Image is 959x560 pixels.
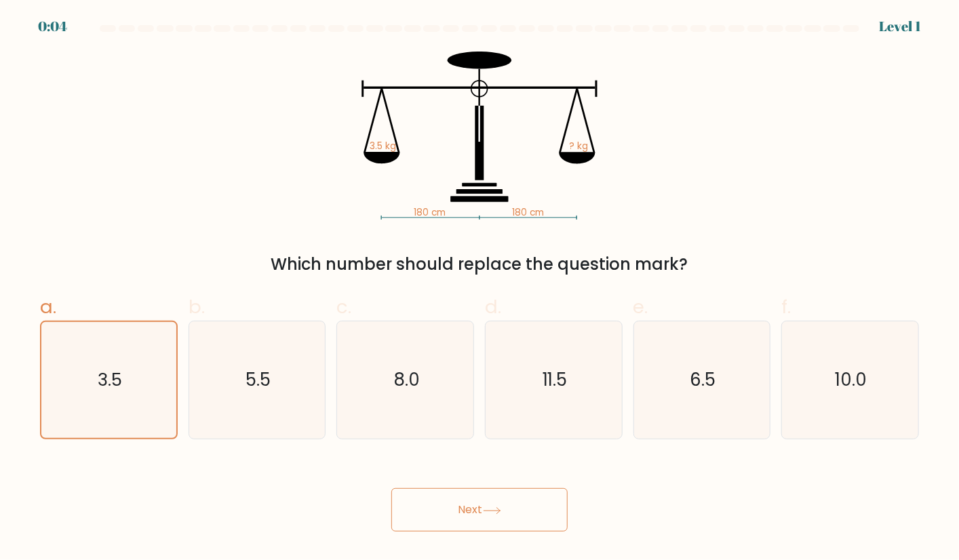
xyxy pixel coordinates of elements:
[370,140,396,153] tspan: 3.5 kg
[690,368,716,393] text: 6.5
[40,294,56,320] span: a.
[879,16,921,37] div: Level 1
[512,207,544,220] tspan: 180 cm
[391,488,568,532] button: Next
[836,368,867,393] text: 10.0
[570,140,589,153] tspan: ? kg
[246,368,271,393] text: 5.5
[336,294,351,320] span: c.
[485,294,501,320] span: d.
[781,294,791,320] span: f.
[189,294,205,320] span: b.
[48,252,911,277] div: Which number should replace the question mark?
[38,16,67,37] div: 0:04
[98,367,122,392] text: 3.5
[543,368,568,393] text: 11.5
[393,368,420,393] text: 8.0
[414,207,446,220] tspan: 180 cm
[633,294,648,320] span: e.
